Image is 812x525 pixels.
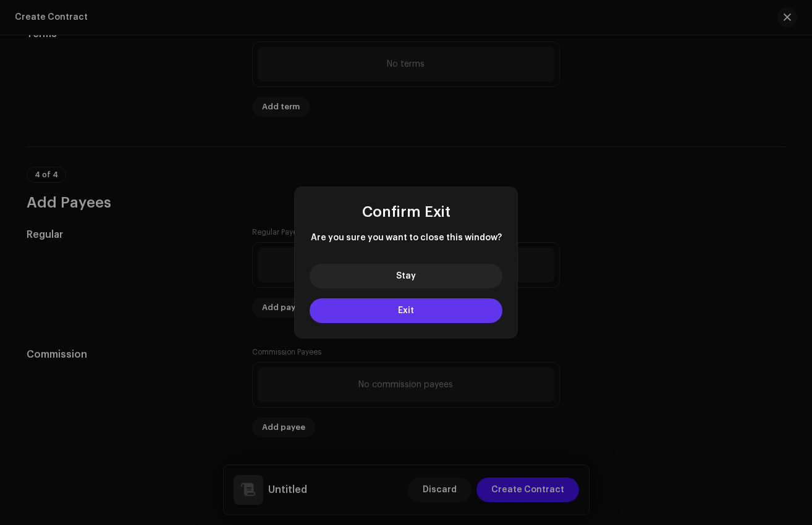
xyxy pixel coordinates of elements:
span: Confirm Exit [362,204,450,219]
span: Stay [396,272,416,280]
button: Exit [310,298,502,323]
span: Are you sure you want to close this window? [310,232,502,244]
span: Exit [398,306,414,315]
button: Stay [310,264,502,288]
